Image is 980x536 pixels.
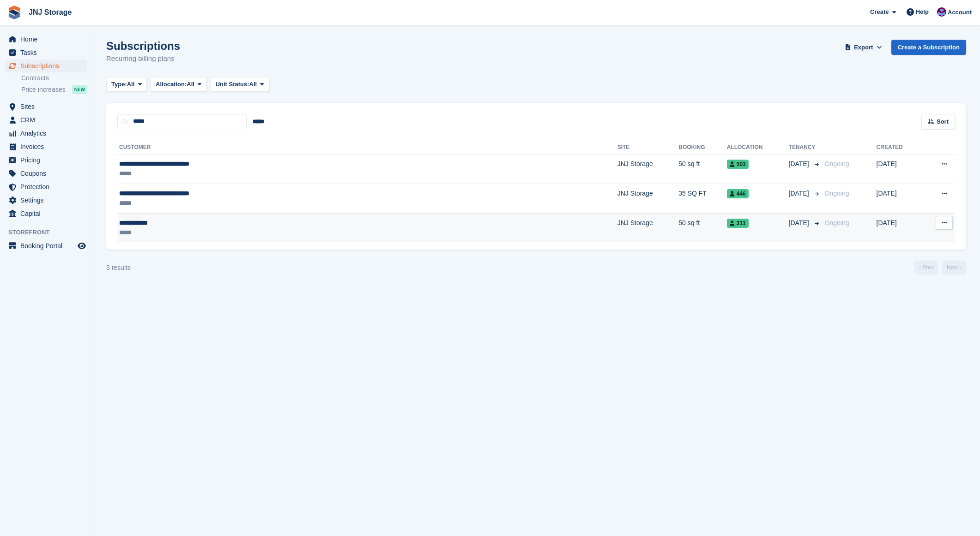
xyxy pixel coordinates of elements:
[678,184,726,214] td: 35 SQ FT
[678,213,726,242] td: 50 sq ft
[20,140,76,153] span: Invoices
[76,240,87,251] a: Preview store
[870,7,889,17] span: Create
[937,7,946,17] img: Jonathan Scrase
[5,46,87,59] a: menu
[5,60,87,72] a: menu
[789,189,811,198] span: [DATE]
[5,113,87,126] a: menu
[678,140,726,155] th: Booking
[7,6,21,19] img: stora-icon-8386f47178a22dfd0bd8f6a31ec36ba5ce8667c1dd55bd0f319d3a0aa187defe.svg
[843,40,884,55] button: Export
[117,140,617,155] th: Customer
[948,8,972,17] span: Account
[789,140,821,155] th: Tenancy
[106,40,180,52] h1: Subscriptions
[877,140,922,155] th: Created
[187,80,194,89] span: All
[20,194,76,207] span: Settings
[789,218,811,228] span: [DATE]
[111,80,127,89] span: Type:
[216,80,249,89] span: Unit Status:
[5,33,87,46] a: menu
[5,180,87,193] a: menu
[877,213,922,242] td: [DATE]
[617,184,679,214] td: JNJ Storage
[20,100,76,113] span: Sites
[789,159,811,169] span: [DATE]
[877,184,922,214] td: [DATE]
[727,219,749,228] span: 311
[249,80,257,89] span: All
[8,228,92,237] span: Storefront
[891,40,966,55] a: Create a Subscription
[854,43,873,52] span: Export
[156,80,187,89] span: Allocation:
[914,261,938,274] a: Previous
[25,5,75,20] a: JNJ Storage
[21,74,87,83] a: Contracts
[825,219,849,226] span: Ongoing
[617,155,679,184] td: JNJ Storage
[20,154,76,167] span: Pricing
[913,261,968,274] nav: Page
[151,77,207,92] button: Allocation: All
[21,85,66,94] span: Price increases
[20,167,76,180] span: Coupons
[5,140,87,153] a: menu
[916,7,929,17] span: Help
[5,194,87,207] a: menu
[678,155,726,184] td: 50 sq ft
[20,207,76,220] span: Capital
[5,239,87,252] a: menu
[106,54,180,64] p: Recurring billing plans
[20,113,76,126] span: CRM
[5,100,87,113] a: menu
[5,167,87,180] a: menu
[20,46,76,59] span: Tasks
[825,190,849,197] span: Ongoing
[20,239,76,252] span: Booking Portal
[942,261,966,274] a: Next
[20,60,76,72] span: Subscriptions
[21,84,87,95] a: Price increases NEW
[20,33,76,46] span: Home
[72,85,87,94] div: NEW
[877,155,922,184] td: [DATE]
[106,77,147,92] button: Type: All
[727,160,749,169] span: 503
[20,180,76,193] span: Protection
[617,140,679,155] th: Site
[617,213,679,242] td: JNJ Storage
[211,77,269,92] button: Unit Status: All
[20,127,76,140] span: Analytics
[727,140,789,155] th: Allocation
[5,154,87,167] a: menu
[727,189,749,198] span: 446
[937,117,949,126] span: Sort
[825,160,849,167] span: Ongoing
[106,263,131,273] div: 3 results
[5,127,87,140] a: menu
[127,80,135,89] span: All
[5,207,87,220] a: menu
